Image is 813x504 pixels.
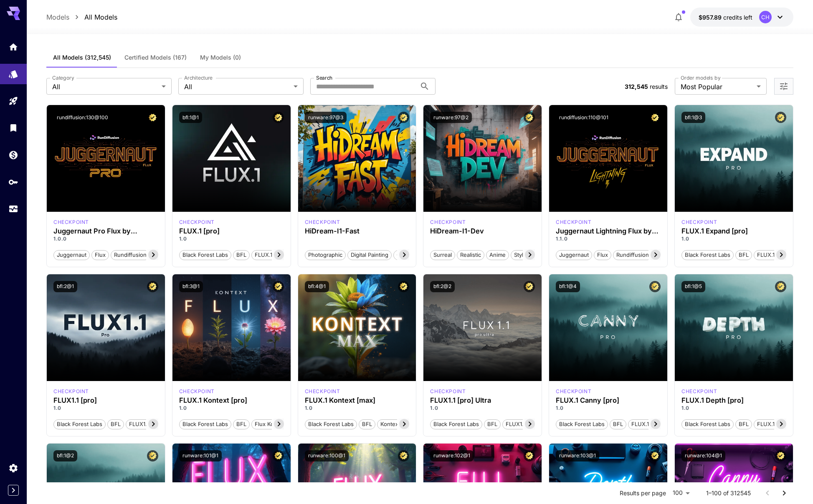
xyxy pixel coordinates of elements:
button: runware:103@1 [556,450,599,461]
span: BFL [484,420,500,429]
span: BFL [736,251,752,259]
button: Open more filters [779,81,789,92]
button: rundiffusion:130@100 [53,112,111,123]
p: 1.0 [556,404,661,412]
span: credits left [723,14,752,21]
span: Realistic [457,251,484,259]
span: flux [594,251,611,259]
p: 1.1.0 [556,235,661,243]
button: Cinematic [393,249,425,260]
div: FLUX.1 Kontext [pro] [179,396,284,404]
button: bfl:4@1 [305,281,329,292]
button: Black Forest Labs [53,419,106,429]
div: FLUX.1 Kontext [max] [305,388,340,395]
button: FLUX.1 [pro] [251,249,290,260]
div: Juggernaut Lightning Flux by RunDiffusion [556,227,661,235]
button: BFL [735,249,752,260]
p: 1.0 [430,404,535,412]
h3: Juggernaut Pro Flux by RunDiffusion [53,227,158,235]
button: bfl:1@3 [681,112,705,123]
span: rundiffusion [111,251,149,259]
button: Certified Model – Vetted for best performance and includes a commercial license. [775,112,786,123]
div: fluxpro [556,388,591,395]
div: HiDream-I1-Fast [305,227,410,235]
label: Architecture [184,74,213,81]
span: rundiffusion [613,251,652,259]
div: fluxpro [53,388,89,395]
button: Certified Model – Vetted for best performance and includes a commercial license. [398,112,409,123]
div: HiDream Fast [305,218,340,226]
p: 1–100 of 312545 [706,489,751,497]
span: flux [92,251,109,259]
span: BFL [108,420,124,429]
span: Black Forest Labs [180,251,231,259]
div: FLUX.1 Kontext [pro] [179,388,215,395]
span: Black Forest Labs [682,420,733,429]
button: BFL [107,419,124,429]
button: Certified Model – Vetted for best performance and includes a commercial license. [398,281,409,292]
div: Settings [8,463,18,473]
button: FLUX1.1 [pro] [126,419,167,429]
button: Photographic [305,249,346,260]
div: Library [8,123,18,133]
span: Black Forest Labs [180,420,231,429]
span: FLUX1.1 [pro] [126,420,166,429]
h3: FLUX.1 Canny [pro] [556,396,661,404]
div: fluxpro [681,218,717,226]
span: Black Forest Labs [305,420,357,429]
span: $957.89 [699,14,723,21]
div: Expand sidebar [8,485,19,496]
div: Usage [8,204,18,214]
button: bfl:3@1 [179,281,203,292]
div: Home [8,42,18,52]
span: Stylized [511,251,537,259]
label: Category [52,74,74,81]
button: $957.88991CH [690,8,793,27]
h3: FLUX.1 Kontext [max] [305,396,410,404]
button: rundiffusion [111,249,150,260]
p: Models [46,12,69,22]
p: checkpoint [681,218,717,226]
div: FLUX1.1 [pro] Ultra [430,396,535,404]
button: rundiffusion:110@101 [556,112,612,123]
button: juggernaut [53,249,90,260]
div: fluxpro [681,388,717,395]
button: BFL [359,419,375,429]
div: Wallet [8,150,18,160]
p: All Models [84,12,117,22]
span: Anime [486,251,509,259]
button: Black Forest Labs [681,249,734,260]
button: Certified Model – Vetted for best performance and includes a commercial license. [273,112,284,123]
button: Black Forest Labs [681,419,734,429]
p: checkpoint [556,218,591,226]
label: Search [316,74,332,81]
div: CH [759,11,772,23]
span: Black Forest Labs [682,251,733,259]
div: FLUX.1 Expand [pro] [681,227,786,235]
span: Certified Models (167) [124,54,187,61]
button: Certified Model – Vetted for best performance and includes a commercial license. [524,450,535,461]
button: Black Forest Labs [430,419,482,429]
button: Black Forest Labs [556,419,608,429]
span: Black Forest Labs [431,420,482,429]
p: checkpoint [179,218,215,226]
p: checkpoint [430,218,466,226]
h3: FLUX1.1 [pro] [53,396,158,404]
button: flux [91,249,109,260]
button: Certified Model – Vetted for best performance and includes a commercial license. [775,450,786,461]
p: checkpoint [430,388,466,395]
button: Certified Model – Vetted for best performance and includes a commercial license. [398,450,409,461]
div: $957.88991 [699,13,752,22]
nav: breadcrumb [46,12,117,22]
label: Order models by [681,74,720,81]
button: Certified Model – Vetted for best performance and includes a commercial license. [273,281,284,292]
span: Black Forest Labs [556,420,608,429]
button: Black Forest Labs [179,419,231,429]
div: FLUX.1 D [556,218,591,226]
p: checkpoint [53,218,89,226]
span: Cinematic [394,251,425,259]
p: checkpoint [681,388,717,395]
span: FLUX.1 Expand [pro] [754,251,813,259]
p: 1.0.0 [53,235,158,243]
button: runware:97@3 [305,112,347,123]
